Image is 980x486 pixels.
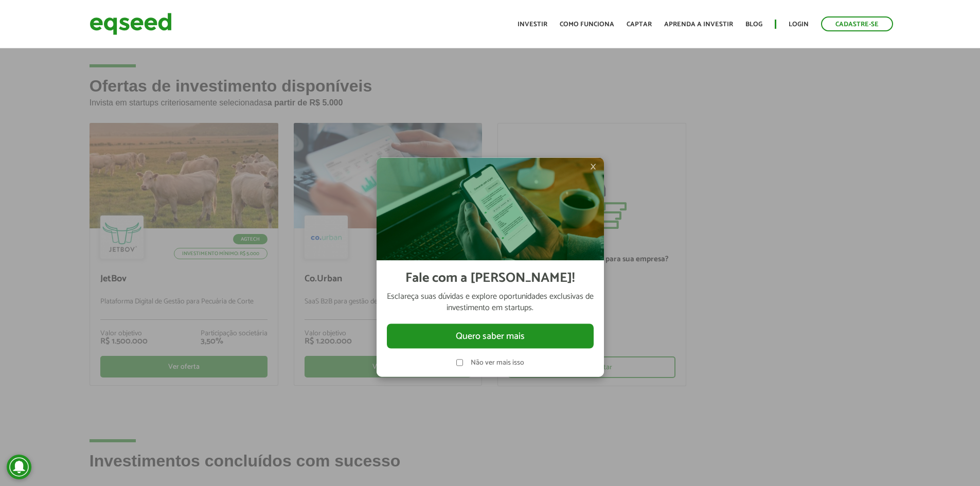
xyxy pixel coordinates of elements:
a: Login [789,21,809,28]
a: Blog [745,21,762,28]
a: Cadastre-se [821,16,893,31]
a: Como funciona [560,21,614,28]
a: Captar [627,21,652,28]
span: × [590,160,596,173]
a: Investir [518,21,547,28]
button: Quero saber mais [387,324,594,349]
h2: Fale com a [PERSON_NAME]! [405,271,575,286]
label: Não ver mais isso [471,359,524,366]
img: EqSeed [90,10,172,38]
a: Aprenda a investir [664,21,733,28]
img: Imagem celular [377,158,604,261]
p: Esclareça suas dúvidas e explore oportunidades exclusivas de investimento em startups. [387,291,594,314]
